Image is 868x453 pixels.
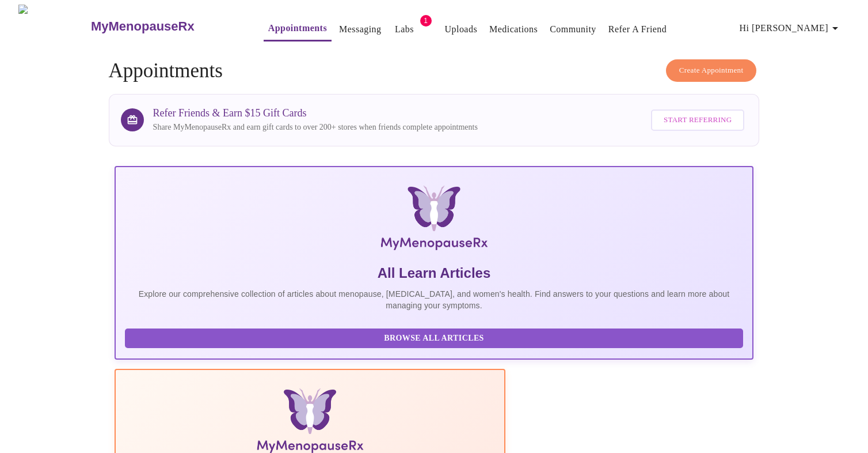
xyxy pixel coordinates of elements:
a: Appointments [268,20,327,36]
span: 1 [420,15,432,27]
span: Start Referring [664,114,732,127]
a: Labs [395,21,414,37]
a: Start Referring [648,104,747,137]
h3: MyMenopauseRx [91,19,195,34]
button: Uploads [440,18,482,41]
a: Messaging [339,21,381,37]
span: Create Appointment [679,64,744,77]
button: Hi [PERSON_NAME] [735,17,847,40]
button: Browse All Articles [125,329,744,349]
a: Community [550,21,596,37]
h3: Refer Friends & Earn $15 Gift Cards [153,107,478,119]
button: Labs [386,18,423,41]
span: Browse All Articles [136,331,732,346]
button: Medications [485,18,542,41]
button: Start Referring [651,110,744,131]
h5: All Learn Articles [125,264,744,282]
a: Uploads [445,21,478,37]
p: Explore our comprehensive collection of articles about menopause, [MEDICAL_DATA], and women's hea... [125,288,744,311]
button: Appointments [264,17,332,41]
p: Share MyMenopauseRx and earn gift cards to over 200+ stores when friends complete appointments [153,122,478,133]
h4: Appointments [109,59,760,82]
span: Hi [PERSON_NAME] [740,20,842,36]
button: Community [545,18,601,41]
a: Browse All Articles [125,333,747,342]
img: MyMenopauseRx Logo [18,5,89,48]
button: Refer a Friend [604,18,672,41]
button: Messaging [334,18,386,41]
img: MyMenopauseRx Logo [220,186,647,255]
a: Medications [489,21,538,37]
a: Refer a Friend [608,21,667,37]
a: MyMenopauseRx [89,6,240,47]
button: Create Appointment [666,59,757,82]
